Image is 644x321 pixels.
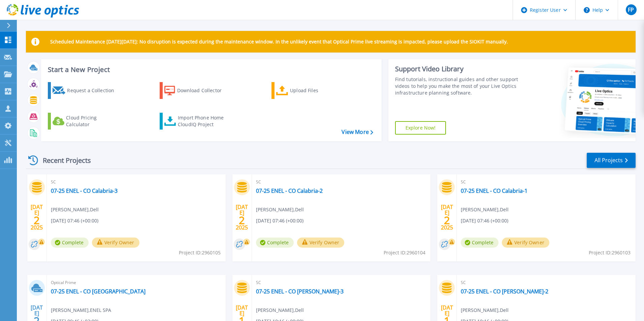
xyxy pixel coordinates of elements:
[179,249,221,256] span: Project ID: 2960105
[395,76,521,96] div: Find tutorials, instructional guides and other support videos to help you make the most of your L...
[628,7,634,12] span: FP
[297,238,345,248] button: Verify Owner
[34,217,40,223] span: 2
[51,217,98,224] span: [DATE] 07:46 (+00:00)
[26,152,100,169] div: Recent Projects
[48,66,373,73] h3: Start a New Project
[461,206,509,213] span: [PERSON_NAME] , Dell
[256,206,304,213] span: [PERSON_NAME] , Dell
[502,238,549,248] button: Verify Owner
[256,178,427,186] span: SC
[92,238,139,248] button: Verify Owner
[30,205,43,229] div: [DATE] 2025
[461,238,498,248] span: Complete
[271,82,347,99] a: Upload Files
[256,238,294,248] span: Complete
[589,249,631,256] span: Project ID: 2960103
[256,279,427,286] span: SC
[461,187,527,194] a: 07-25 ENEL - CO Calabria-1
[48,82,123,99] a: Request a Collection
[66,114,120,128] div: Cloud Pricing Calculator
[51,238,89,248] span: Complete
[395,65,521,73] div: Support Video Library
[461,307,509,314] span: [PERSON_NAME] , Dell
[51,206,99,213] span: [PERSON_NAME] , Dell
[177,84,231,97] div: Download Collector
[48,113,123,130] a: Cloud Pricing Calculator
[384,249,425,256] span: Project ID: 2960104
[51,288,146,295] a: 07-25 ENEL - CO [GEOGRAPHIC_DATA]
[256,307,304,314] span: [PERSON_NAME] , Dell
[51,178,222,186] span: SC
[587,153,636,168] a: All Projects
[178,114,230,128] div: Import Phone Home CloudIQ Project
[239,217,245,223] span: 2
[444,217,450,223] span: 2
[342,129,373,135] a: View More
[51,279,222,286] span: Optical Prime
[290,84,344,97] div: Upload Files
[51,187,118,194] a: 07-25 ENEL - CO Calabria-3
[461,178,632,186] span: SC
[395,121,446,135] a: Explore Now!
[256,217,303,224] span: [DATE] 07:46 (+00:00)
[461,217,508,224] span: [DATE] 07:46 (+00:00)
[256,288,344,295] a: 07-25 ENEL - CO [PERSON_NAME]-3
[160,82,235,99] a: Download Collector
[461,279,632,286] span: SC
[67,84,121,97] div: Request a Collection
[51,307,111,314] span: [PERSON_NAME] , ENEL SPA
[461,288,548,295] a: 07-25 ENEL - CO [PERSON_NAME]-2
[256,187,323,194] a: 07-25 ENEL - CO Calabria-2
[235,205,248,229] div: [DATE] 2025
[50,39,508,44] p: Scheduled Maintenance [DATE][DATE]: No disruption is expected during the maintenance window. In t...
[441,205,453,229] div: [DATE] 2025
